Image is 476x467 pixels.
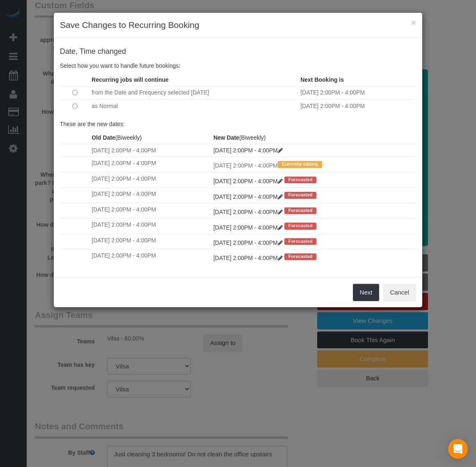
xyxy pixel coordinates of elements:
button: Next [353,284,380,301]
span: Forecasted [284,223,317,229]
th: (Biweekly) [89,131,211,144]
p: These are the new dates: [60,120,416,128]
div: Open Intercom Messenger [448,439,468,459]
td: [DATE] 2:00PM - 4:00PM [89,157,211,172]
td: [DATE] 2:00PM - 4:00PM [211,157,416,172]
a: [DATE] 2:00PM - 4:00PM [213,239,284,246]
td: [DATE] 2:00PM - 4:00PM [89,188,211,203]
a: [DATE] 2:00PM - 4:00PM [213,255,284,261]
button: × [411,18,416,27]
td: [DATE] 2:00PM - 4:00PM [298,86,416,99]
a: [DATE] 2:00PM - 4:00PM [213,193,284,200]
h3: Save Changes to Recurring Booking [60,19,416,31]
td: [DATE] 2:00PM - 4:00PM [89,249,211,264]
span: Forecasted [284,253,317,260]
h4: changed [60,48,416,56]
td: as Normal [89,99,298,113]
strong: Recurring jobs will continue [92,76,168,83]
a: [DATE] 2:00PM - 4:00PM [213,178,284,184]
td: [DATE] 2:00PM - 4:00PM [89,219,211,234]
td: [DATE] 2:00PM - 4:00PM [89,234,211,249]
td: from the Date and Frequency selected [DATE] [89,86,298,99]
span: Forecasted [284,192,317,198]
span: Date, Time [60,47,96,55]
span: Currently editing [278,161,322,168]
strong: Old Date [92,134,115,141]
td: [DATE] 2:00PM - 4:00PM [89,144,211,157]
td: [DATE] 2:00PM - 4:00PM [89,172,211,187]
a: [DATE] 2:00PM - 4:00PM [213,224,284,231]
span: Forecasted [284,238,317,245]
button: Cancel [383,284,416,301]
strong: Next Booking is [300,76,344,83]
strong: New Date [213,134,239,141]
span: Forecasted [284,207,317,214]
a: [DATE] 2:00PM - 4:00PM [213,147,283,154]
span: Forecasted [284,177,317,183]
a: [DATE] 2:00PM - 4:00PM [213,209,284,215]
td: [DATE] 2:00PM - 4:00PM [89,203,211,218]
td: [DATE] 2:00PM - 4:00PM [298,99,416,113]
th: (Biweekly) [211,131,416,144]
p: Select how you want to handle future bookings: [60,62,416,70]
